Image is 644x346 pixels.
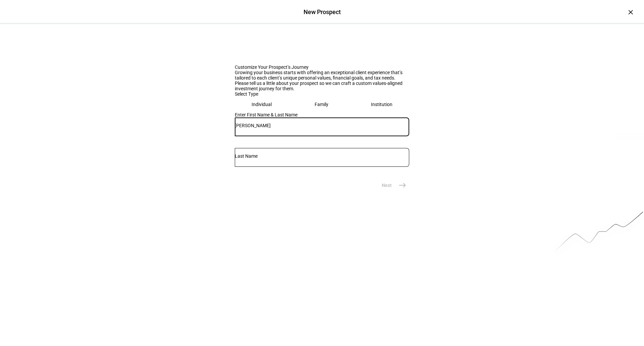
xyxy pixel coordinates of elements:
div: × [625,7,636,17]
div: Select Type [235,91,409,97]
div: Family [315,102,328,107]
input: Last Name [235,153,409,159]
div: Enter First Name & Last Name [235,112,409,117]
div: Institution [371,102,392,107]
input: First Name [235,123,409,128]
eth-stepper-button: Next [374,179,409,192]
div: Individual [252,102,272,107]
div: Customize Your Prospect’s Journey [235,64,409,70]
div: Growing your business starts with offering an exceptional client experience that’s tailored to ea... [235,70,409,81]
div: Please tell us a little about your prospect so we can craft a custom values-aligned investment jo... [235,81,409,91]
